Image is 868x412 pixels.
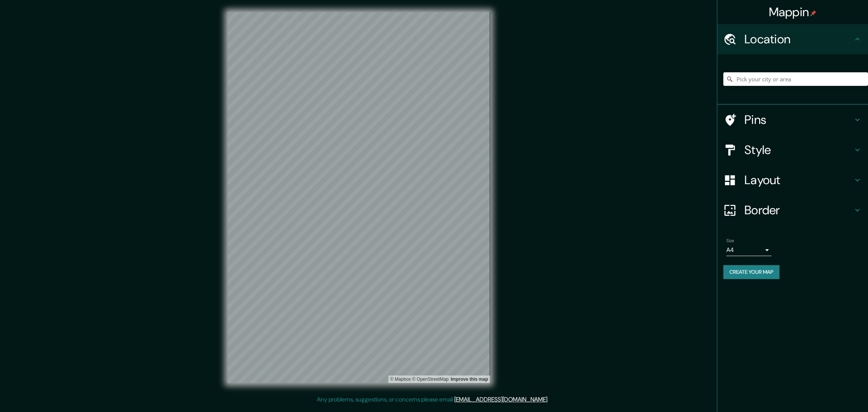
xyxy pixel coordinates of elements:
div: A4 [726,244,772,256]
div: Style [717,135,868,165]
a: Map feedback [451,377,488,382]
div: Pins [717,105,868,135]
img: pin-icon.png [810,10,816,16]
a: OpenStreetMap [412,377,449,382]
div: Border [717,195,868,225]
h4: Style [744,142,853,157]
h4: Mappin [769,5,817,20]
div: Layout [717,165,868,195]
h4: Border [744,203,853,218]
canvas: Map [228,12,490,383]
h4: Layout [744,172,853,188]
h4: Pins [744,112,853,127]
a: [EMAIL_ADDRESS][DOMAIN_NAME] [454,395,547,403]
h4: Location [744,32,853,47]
input: Pick your city or area [723,72,868,86]
p: Any problems, suggestions, or concerns please email . [317,395,549,404]
div: . [549,395,550,404]
a: Mapbox [390,377,411,382]
div: . [550,395,551,404]
button: Create your map [723,265,779,279]
div: Location [717,24,868,54]
label: Size [726,238,734,244]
